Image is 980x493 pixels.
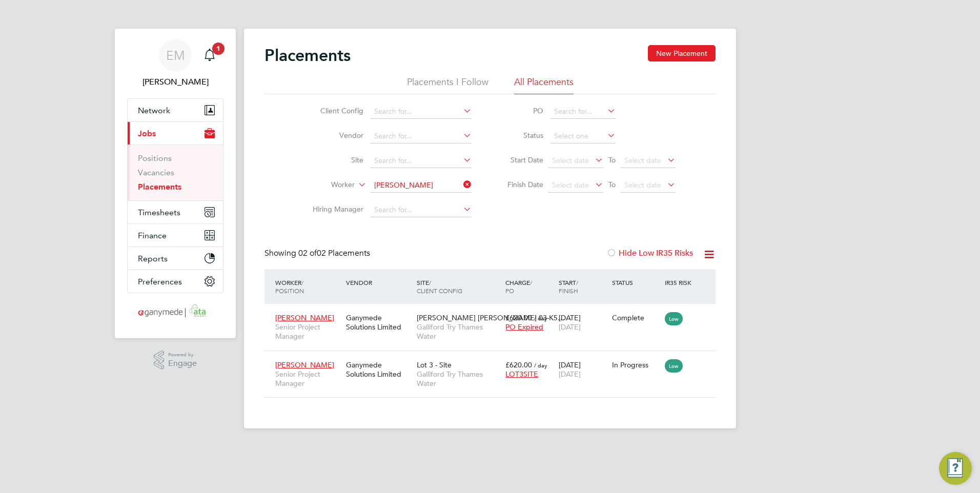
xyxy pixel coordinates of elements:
[550,105,616,119] input: Search for...
[296,180,355,190] label: Worker
[407,76,488,94] li: Placements I Follow
[275,278,304,295] span: / Position
[552,180,589,190] span: Select date
[414,273,503,300] div: Site
[138,254,168,263] span: Reports
[665,359,683,373] span: Low
[298,248,317,258] span: 02 of
[505,322,543,332] span: PO Expired
[556,273,609,300] div: Start
[273,355,716,363] a: [PERSON_NAME]Senior Project ManagerGanymede Solutions LimitedLot 3 - SiteGalliford Try Thames Wat...
[128,145,223,200] div: Jobs
[534,361,547,369] span: / day
[138,106,170,115] span: Network
[505,360,532,369] span: £620.00
[605,178,619,191] span: To
[298,248,370,258] span: 02 Placements
[612,360,660,369] div: In Progress
[559,278,578,295] span: / Finish
[304,155,363,165] label: Site
[138,129,156,138] span: Jobs
[559,322,581,332] span: [DATE]
[199,39,220,72] a: 1
[128,270,223,293] button: Preferences
[273,273,343,300] div: Worker
[264,45,351,66] h2: Placements
[550,129,616,143] input: Select one
[556,355,609,384] div: [DATE]
[115,29,236,338] nav: Main navigation
[605,153,619,167] span: To
[371,129,472,143] input: Search for...
[273,307,716,316] a: [PERSON_NAME]Senior Project ManagerGanymede Solutions Limited[PERSON_NAME] [PERSON_NAME] 03-K5…Ga...
[128,247,223,270] button: Reports
[138,168,174,177] a: Vacancies
[609,273,663,292] div: Status
[128,224,223,246] button: Finance
[168,351,197,359] span: Powered by
[304,131,363,140] label: Vendor
[505,369,538,379] span: LOT3SITE
[534,314,547,322] span: / day
[552,156,589,165] span: Select date
[127,39,223,88] a: EM[PERSON_NAME]
[343,308,414,337] div: Ganymede Solutions Limited
[648,45,716,61] button: New Placement
[417,369,500,388] span: Galliford Try Thames Water
[939,452,972,485] button: Engage Resource Center
[417,360,452,369] span: Lot 3 - Site
[138,182,181,192] a: Placements
[606,248,693,258] label: Hide Low IR35 Risks
[497,106,543,115] label: PO
[128,122,223,145] button: Jobs
[371,154,472,168] input: Search for...
[275,313,334,322] span: [PERSON_NAME]
[497,180,543,189] label: Finish Date
[371,178,472,193] input: Search for...
[624,180,661,190] span: Select date
[275,322,341,341] span: Senior Project Manager
[497,131,543,140] label: Status
[135,303,216,320] img: ganymedesolutions-logo-retina.png
[505,313,532,322] span: £620.00
[559,369,581,379] span: [DATE]
[371,203,472,217] input: Search for...
[662,273,698,292] div: IR35 Risk
[343,273,414,292] div: Vendor
[127,303,223,320] a: Go to home page
[624,156,661,165] span: Select date
[503,273,556,300] div: Charge
[417,322,500,341] span: Galliford Try Thames Water
[275,369,341,388] span: Senior Project Manager
[304,204,363,214] label: Hiring Manager
[166,49,185,62] span: EM
[665,312,683,325] span: Low
[168,359,197,368] span: Engage
[343,355,414,384] div: Ganymede Solutions Limited
[556,308,609,337] div: [DATE]
[138,231,167,240] span: Finance
[138,153,172,163] a: Positions
[417,278,462,295] span: / Client Config
[264,248,372,259] div: Showing
[128,201,223,223] button: Timesheets
[212,43,224,55] span: 1
[417,313,565,322] span: [PERSON_NAME] [PERSON_NAME] 03-K5…
[138,208,180,217] span: Timesheets
[505,278,532,295] span: / PO
[154,351,197,370] a: Powered byEngage
[127,76,223,88] span: Emma Malvenan
[275,360,334,369] span: [PERSON_NAME]
[497,155,543,165] label: Start Date
[128,99,223,121] button: Network
[304,106,363,115] label: Client Config
[612,313,660,322] div: Complete
[371,105,472,119] input: Search for...
[514,76,574,94] li: All Placements
[138,277,182,286] span: Preferences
